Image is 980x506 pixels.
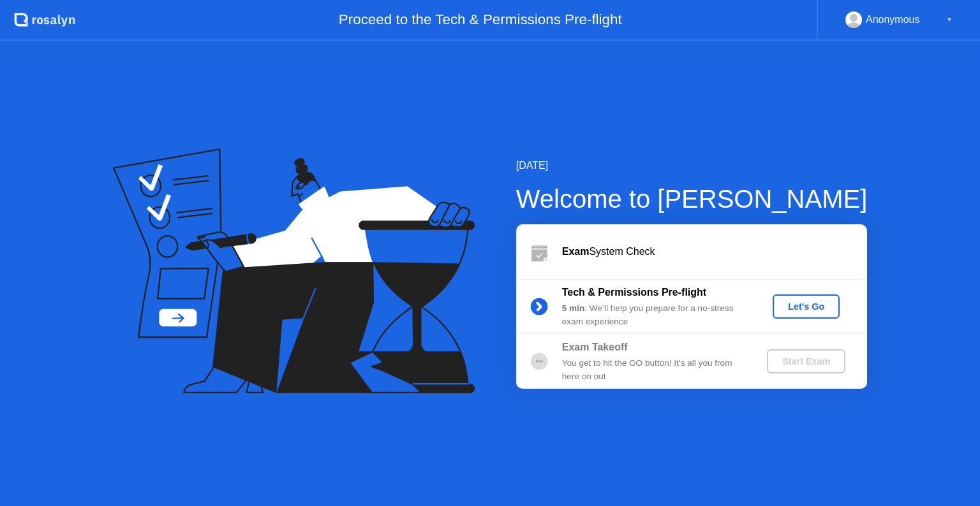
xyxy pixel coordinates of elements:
div: Anonymous [866,11,920,28]
div: Welcome to [PERSON_NAME] [516,180,868,218]
b: Exam [562,246,590,257]
button: Start Exam [767,349,845,373]
div: System Check [562,244,867,259]
div: ▼ [946,11,953,28]
b: Exam Takeoff [562,342,628,352]
div: You get to hit the GO button! It’s all you from here on out [562,357,746,383]
div: Start Exam [772,356,840,366]
div: : We’ll help you prepare for a no-stress exam experience [562,302,746,328]
button: Let's Go [773,294,840,319]
b: 5 min [562,303,585,313]
div: Let's Go [778,301,835,312]
b: Tech & Permissions Pre-flight [562,287,706,298]
div: [DATE] [516,158,868,173]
